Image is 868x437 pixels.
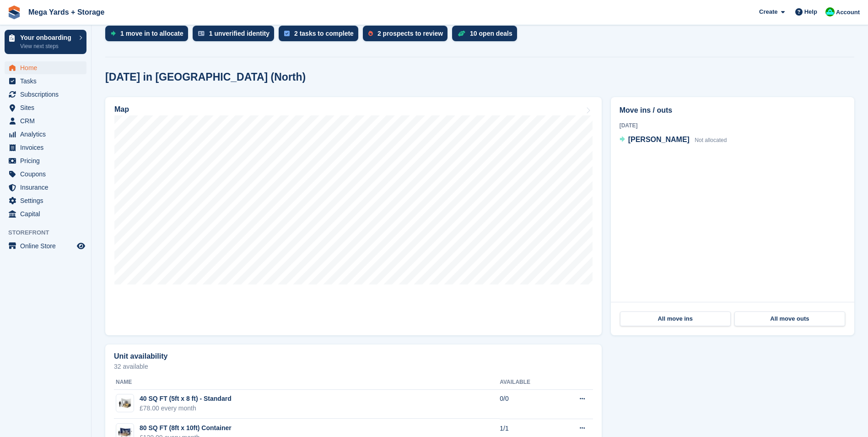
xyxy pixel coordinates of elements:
[279,26,363,46] a: 2 tasks to complete
[20,240,75,252] span: Online Store
[759,7,777,16] span: Create
[114,105,129,114] h2: Map
[20,141,75,154] span: Invoices
[620,105,846,116] h2: Move ins / outs
[198,31,205,36] img: verify_identity-adf6edd0f0f0b5bbfe63781bf79b02c33cf7c696d77639b501bdc392416b5a36.svg
[20,208,75,220] span: Capital
[695,137,727,143] span: Not allocated
[284,31,290,36] img: task-75834270c22a3079a89374b754ae025e5fb1db73e45f91037f5363f120a921f8.svg
[500,389,557,419] td: 0/0
[105,26,193,46] a: 1 move in to allocate
[20,154,75,167] span: Pricing
[734,311,845,326] a: All move outs
[294,30,354,37] div: 2 tasks to complete
[620,134,727,146] a: [PERSON_NAME] Not allocated
[620,311,731,326] a: All move ins
[5,88,86,101] a: menu
[20,115,75,127] span: CRM
[75,240,86,251] a: Preview store
[458,30,465,37] img: deal-1b604bf984904fb50ccaf53a9ad4b4a5d6e5aea283cecdc64d6e3604feb123c2.svg
[20,168,75,180] span: Coupons
[114,363,593,370] p: 32 available
[105,97,602,335] a: Map
[193,26,279,46] a: 1 unverified identity
[5,154,86,167] a: menu
[5,30,86,54] a: Your onboarding View next steps
[111,31,116,36] img: move_ins_to_allocate_icon-fdf77a2bb77ea45bf5b3d319d69a93e2d87916cf1d5bf7949dd705db3b84f3ca.svg
[5,208,86,220] a: menu
[452,26,522,46] a: 10 open deals
[470,30,512,37] div: 10 open deals
[140,404,232,413] div: £78.00 every month
[116,397,134,410] img: 50-sqft-unit.jpg
[140,394,232,404] div: 40 SQ FT (5ft x 8 ft) - Standard
[5,61,86,74] a: menu
[8,228,91,237] span: Storefront
[836,8,860,17] span: Account
[120,30,183,37] div: 1 move in to allocate
[114,352,167,361] h2: Unit availability
[5,181,86,194] a: menu
[20,42,75,50] p: View next steps
[105,71,306,83] h2: [DATE] in [GEOGRAPHIC_DATA] (North)
[20,88,75,101] span: Subscriptions
[377,30,443,37] div: 2 prospects to review
[5,141,86,154] a: menu
[804,7,817,16] span: Help
[20,194,75,207] span: Settings
[5,101,86,114] a: menu
[5,194,86,207] a: menu
[620,121,846,130] div: [DATE]
[20,128,75,141] span: Analytics
[209,30,270,37] div: 1 unverified identity
[500,375,557,390] th: Available
[20,61,75,74] span: Home
[5,128,86,141] a: menu
[363,26,452,46] a: 2 prospects to review
[5,240,86,252] a: menu
[25,5,108,20] a: Mega Yards + Storage
[5,115,86,127] a: menu
[20,181,75,194] span: Insurance
[7,5,21,19] img: stora-icon-8386f47178a22dfd0bd8f6a31ec36ba5ce8667c1dd55bd0f319d3a0aa187defe.svg
[628,136,690,143] span: [PERSON_NAME]
[5,75,86,87] a: menu
[825,7,835,16] img: Ben Ainscough
[20,34,75,41] p: Your onboarding
[114,375,500,390] th: Name
[20,75,75,87] span: Tasks
[368,31,373,36] img: prospect-51fa495bee0391a8d652442698ab0144808aea92771e9ea1ae160a38d050c398.svg
[5,168,86,180] a: menu
[140,423,232,433] div: 80 SQ FT (8ft x 10ft) Container
[20,101,75,114] span: Sites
